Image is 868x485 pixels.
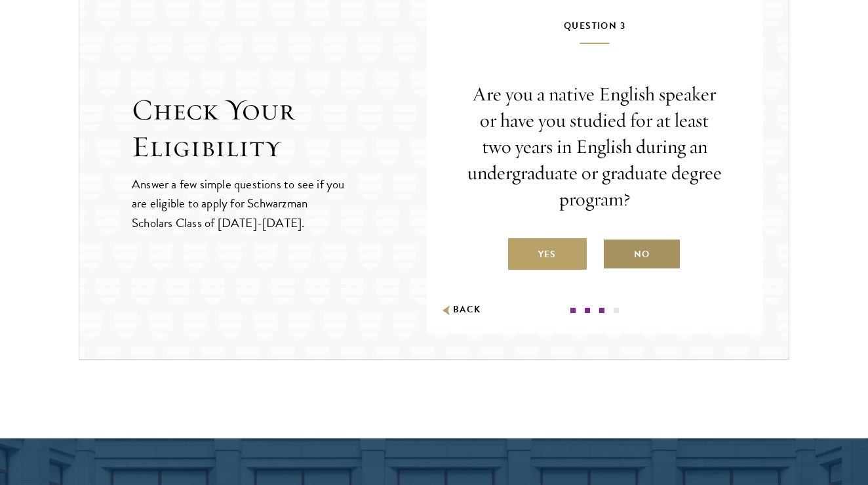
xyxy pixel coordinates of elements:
[602,238,681,270] label: No
[508,238,587,270] label: Yes
[132,175,346,232] p: Answer a few simple questions to see if you are eligible to apply for Schwarzman Scholars Class o...
[466,18,723,44] h5: Question 3
[440,303,481,317] button: Back
[466,81,723,212] p: Are you a native English speaker or have you studied for at least two years in English during an ...
[132,92,427,165] h2: Check Your Eligibility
